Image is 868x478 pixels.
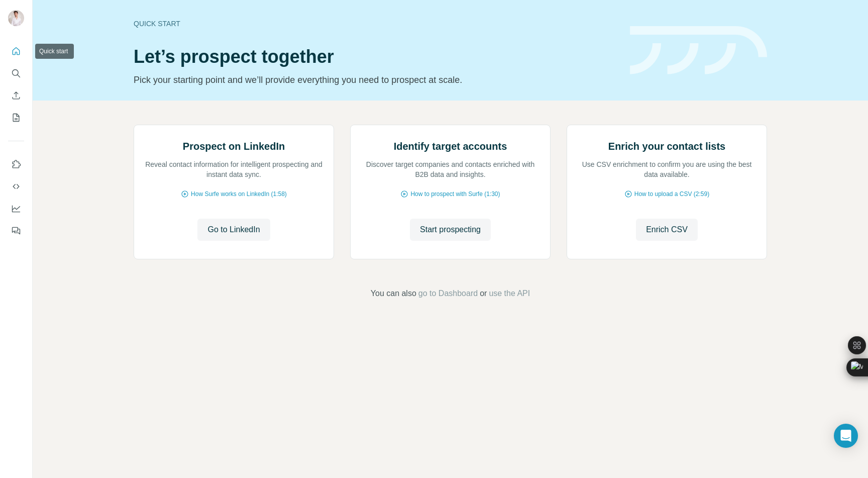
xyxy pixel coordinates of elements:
[636,219,698,241] button: Enrich CSV
[420,224,481,236] span: Start prospecting
[410,219,491,241] button: Start prospecting
[134,73,618,87] p: Pick your starting point and we’ll provide everything you need to prospect at scale.
[489,288,530,300] button: use the API
[394,139,507,153] h2: Identify target accounts
[410,189,500,199] span: How to prospect with Surfe (1:30)
[8,200,24,218] button: Dashboard
[8,42,24,60] button: Quick start
[577,159,756,179] p: Use CSV enrichment to confirm you are using the best data available.
[834,424,858,448] div: Open Intercom Messenger
[8,109,24,127] button: My lists
[608,139,725,153] h2: Enrich your contact lists
[480,288,487,300] span: or
[183,139,285,153] h2: Prospect on LinkedIn
[134,19,618,29] div: Quick start
[197,219,270,241] button: Go to LinkedIn
[8,86,24,105] button: Enrich CSV
[144,159,323,179] p: Reveal contact information for intelligent prospecting and instant data sync.
[8,10,24,26] img: Avatar
[646,224,688,236] span: Enrich CSV
[630,26,767,75] img: banner
[8,64,24,82] button: Search
[361,159,540,179] p: Discover target companies and contacts enriched with B2B data and insights.
[8,155,24,173] button: Use Surfe on LinkedIn
[418,288,478,300] button: go to Dashboard
[8,177,24,196] button: Use Surfe API
[134,47,618,67] h1: Let’s prospect together
[191,189,287,199] span: How Surfe works on LinkedIn (1:58)
[371,288,416,300] span: You can also
[8,222,24,240] button: Feedback
[634,189,709,199] span: How to upload a CSV (2:59)
[207,224,260,236] span: Go to LinkedIn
